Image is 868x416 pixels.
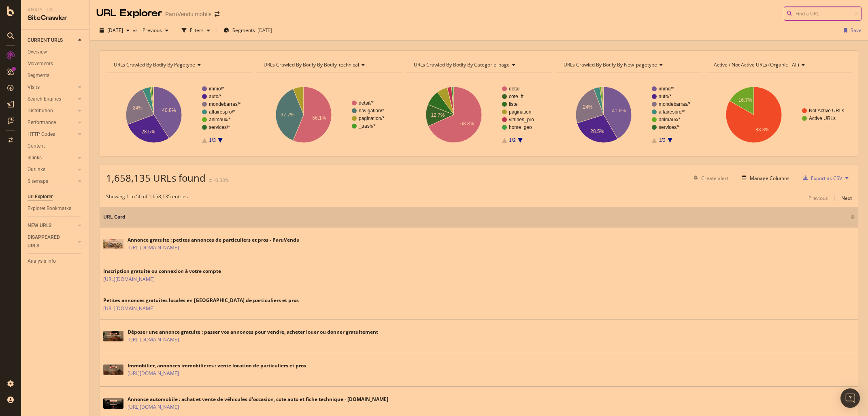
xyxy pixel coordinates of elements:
a: [URL][DOMAIN_NAME] [128,403,179,411]
a: NEW URLS [28,221,76,230]
text: detail/* [359,100,374,106]
span: vs [133,27,139,34]
text: immo/* [209,86,224,92]
text: pagination [509,109,531,115]
div: arrow-right-arrow-left [215,11,219,17]
text: 83.3% [755,127,769,133]
text: 16.7% [738,97,752,103]
div: Showing 1 to 50 of 1,658,135 entries [106,193,188,203]
div: ParuVendu mobile [165,10,211,18]
button: Segments[DATE] [220,24,275,37]
text: 28.5% [590,129,604,134]
text: 12.7% [431,112,445,118]
text: immo/* [659,86,674,92]
text: 41.6% [612,108,626,114]
div: NEW URLS [28,221,51,230]
div: Save [851,27,862,34]
a: Content [28,142,84,150]
text: 68.3% [460,121,474,127]
text: affairespro/* [659,109,685,115]
text: Active URLs [809,116,836,121]
text: 1/3 [209,137,216,143]
a: [URL][DOMAIN_NAME] [128,336,179,344]
a: [URL][DOMAIN_NAME] [103,304,155,313]
a: Inlinks [28,154,76,162]
div: Inlinks [28,154,42,162]
text: 40.8% [162,107,176,113]
a: [URL][DOMAIN_NAME] [128,244,179,252]
div: HTTP Codes [28,130,55,139]
a: Overview [28,48,84,56]
div: Sitemaps [28,177,48,186]
img: main image [103,365,123,375]
input: Find a URL [784,6,862,21]
svg: A chart. [556,79,702,150]
a: Distribution [28,107,76,115]
a: Outlinks [28,165,76,174]
div: CURRENT URLS [28,36,63,45]
a: [URL][DOMAIN_NAME] [103,275,155,283]
svg: A chart. [706,79,852,150]
text: liste [509,101,518,107]
span: URLs Crawled By Botify By pagetype [114,61,195,68]
button: [DATE] [96,24,133,37]
button: Filters [179,24,213,37]
div: Visits [28,83,40,92]
span: Active / Not Active URLs (organic - all) [714,61,799,68]
div: Segments [28,71,49,80]
text: affairespro/* [209,109,235,115]
div: SiteCrawler [28,13,83,23]
button: Save [840,24,862,37]
span: URLs Crawled By Botify By new_pagetype [564,61,657,68]
svg: A chart. [106,79,252,150]
div: Search Engines [28,95,61,103]
div: Déposer une annonce gratuite : passer vos annonces pour vendre, acheter louer ou donner gratuitement [128,328,378,336]
div: Distribution [28,107,53,115]
a: Search Engines [28,95,76,103]
text: mondebarras/* [659,101,691,107]
a: Visits [28,83,76,92]
text: 1/2 [509,137,516,143]
svg: A chart. [256,79,402,150]
a: CURRENT URLS [28,36,76,45]
text: animaux/* [659,117,681,122]
text: services/* [659,124,680,130]
h4: URLs Crawled By Botify By botify_technical [262,58,394,71]
span: Segments [232,27,255,34]
a: Explorer Bookmarks [28,204,84,213]
span: URL Card [103,213,849,221]
div: Url Explorer [28,193,53,201]
text: vitrines_pro [509,117,534,122]
div: Open Intercom Messenger [840,388,860,408]
text: 56.1% [313,115,326,121]
a: HTTP Codes [28,130,76,139]
h4: Active / Not Active URLs [712,58,845,71]
text: animaux/* [209,117,231,122]
a: Movements [28,60,84,68]
text: 37.7% [281,112,295,118]
button: Next [841,193,852,203]
img: main image [103,239,123,249]
span: 1,658,135 URLs found [106,171,206,184]
div: Inscription gratuite ou connexion à votre compte [103,268,221,275]
text: _trash/* [358,123,376,129]
div: A chart. [406,79,552,150]
div: DISAPPEARED URLS [28,233,68,250]
a: Url Explorer [28,193,84,201]
div: Create alert [701,175,728,182]
img: Equal [209,179,212,182]
text: auto/* [659,94,672,99]
div: Explorer Bookmarks [28,204,71,213]
div: Annonce automobile : achat et vente de véhicules d'occasion, cote auto et fiche technique - [DOMA... [128,396,388,403]
text: auto/* [209,94,222,99]
div: Analysis Info [28,257,56,266]
h4: URLs Crawled By Botify By pagetype [112,58,245,71]
text: 28.5% [141,129,155,135]
text: Not Active URLs [809,108,844,114]
div: Annonce gratuite : petites annonces de particuliers et pros - ParuVendu [128,236,300,244]
div: Petites annonces gratuites locales en [GEOGRAPHIC_DATA] de particuliers et pros [103,297,299,304]
button: Export as CSV [800,172,842,184]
